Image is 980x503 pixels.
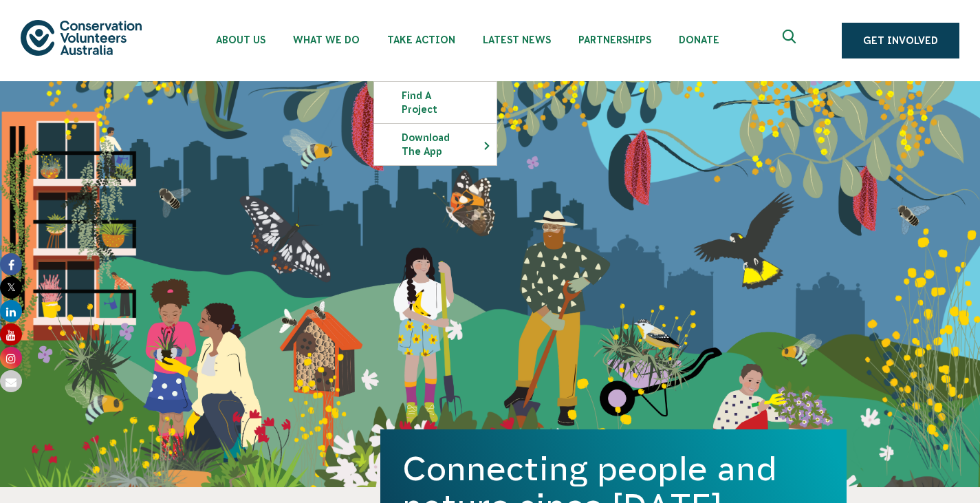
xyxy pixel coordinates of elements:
[293,34,360,45] span: What We Do
[387,34,455,45] span: Take Action
[21,20,142,55] img: logo.svg
[783,30,800,52] span: Expand search box
[774,24,807,57] button: Expand search box Close search box
[374,82,497,123] a: Find a project
[483,34,551,45] span: Latest News
[216,34,265,45] span: About Us
[374,124,497,165] a: Download the app
[373,123,497,166] li: Download the app
[578,34,651,45] span: Partnerships
[679,34,719,45] span: Donate
[842,23,959,58] a: Get Involved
